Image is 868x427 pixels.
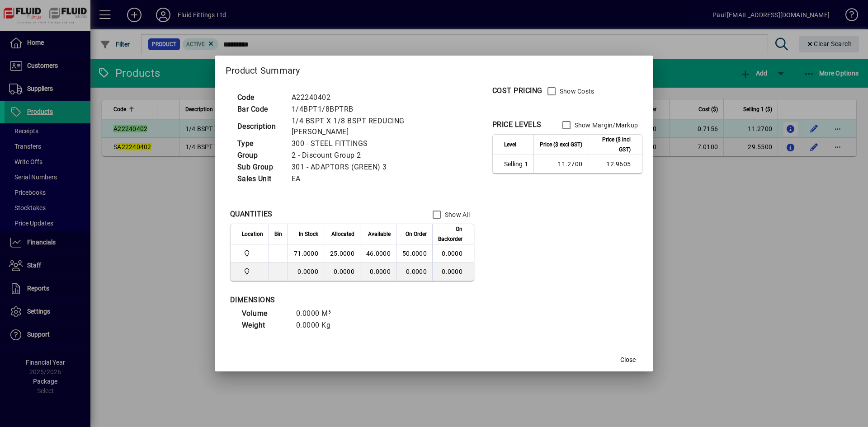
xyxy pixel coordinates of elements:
td: 1/4BPT1/8BPTRB [287,103,452,115]
td: 11.2700 [533,155,588,173]
td: 0.0000 M³ [292,308,346,319]
td: Volume [237,308,292,319]
td: 0.0000 [288,263,324,281]
td: EA [287,173,452,185]
span: On Order [406,229,427,239]
span: Selling 1 [504,160,528,169]
td: Type [233,138,287,150]
h2: Product Summary [215,56,653,82]
div: QUANTITIES [230,209,273,220]
span: Close [620,355,636,365]
td: 12.9605 [588,155,642,173]
td: 1/4 BSPT X 1/8 BSPT REDUCING [PERSON_NAME] [287,115,452,138]
span: Level [504,140,516,150]
td: Sales Unit [233,173,287,185]
td: Code [233,92,287,103]
button: Close [613,352,642,368]
td: 0.0000 [432,263,474,281]
span: 50.0000 [402,250,427,257]
span: Price ($ excl GST) [540,140,582,150]
td: Group [233,150,287,161]
span: Location [242,229,263,239]
div: DIMENSIONS [230,295,456,305]
td: 25.0000 [324,244,360,263]
td: 0.0000 [432,244,474,263]
td: 300 - STEEL FITTINGS [287,138,452,150]
td: 46.0000 [360,244,396,263]
label: Show Margin/Markup [573,121,638,130]
td: 2 - Discount Group 2 [287,150,452,161]
td: 0.0000 [360,263,396,281]
span: 0.0000 [406,268,427,275]
span: On Backorder [438,224,462,244]
td: 301 - ADAPTORS (GREEN) 3 [287,161,452,173]
td: A22240402 [287,92,452,103]
td: Weight [237,319,292,331]
td: Bar Code [233,103,287,115]
span: Available [368,229,391,239]
div: PRICE LEVELS [492,119,542,130]
label: Show Costs [558,87,594,96]
span: Bin [274,229,282,239]
td: 71.0000 [288,244,324,263]
td: 0.0000 [324,263,360,281]
span: Allocated [331,229,354,239]
div: COST PRICING [492,85,542,96]
td: 0.0000 Kg [292,319,346,331]
label: Show All [443,210,470,219]
span: Price ($ incl GST) [594,135,631,155]
td: Description [233,115,287,138]
td: Sub Group [233,161,287,173]
span: In Stock [299,229,318,239]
